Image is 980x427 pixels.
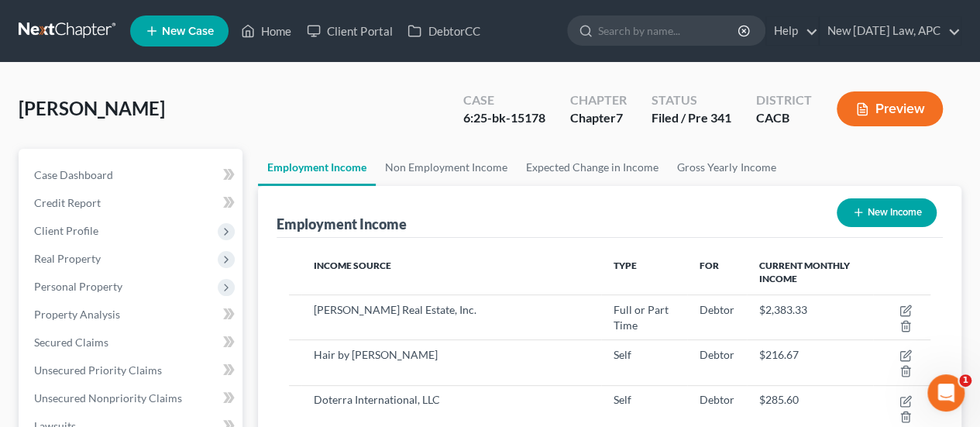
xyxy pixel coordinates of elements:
[22,301,242,329] a: Property Analysis
[837,91,943,126] button: Preview
[32,263,126,280] span: Search for help
[22,356,242,384] a: Unsecured Priority Claims
[162,26,214,37] span: New Case
[959,374,971,387] span: 1
[32,195,259,212] div: Send us a message
[19,97,165,119] span: [PERSON_NAME]
[570,91,627,109] div: Chapter
[15,182,294,241] div: Send us a messageWe typically reply in a few hours
[22,161,242,189] a: Case Dashboard
[463,91,545,109] div: Case
[614,393,631,406] span: Self
[700,303,734,316] span: Debtor
[616,110,623,125] span: 7
[766,17,818,45] a: Help
[32,212,259,228] div: We typically reply in a few hours
[34,391,182,405] span: Unsecured Nonpriority Claims
[837,198,937,227] button: New Income
[376,149,517,186] a: Non Employment Income
[314,260,391,271] span: Income Source
[258,149,376,186] a: Employment Income
[614,303,669,332] span: Full or Part Time
[759,303,807,316] span: $2,383.33
[103,284,206,346] button: Messages
[598,16,740,45] input: Search by name...
[207,284,310,346] button: Help
[195,25,226,56] img: Profile image for Emma
[756,91,812,109] div: District
[820,17,961,45] a: New [DATE] Law, APC
[700,393,734,406] span: Debtor
[927,374,965,412] iframe: Intercom live chat
[756,109,812,127] div: CACB
[34,363,162,377] span: Unsecured Priority Claims
[22,329,242,356] a: Secured Claims
[652,109,731,127] div: Filed / Pre 341
[299,17,400,45] a: Client Portal
[314,348,438,361] span: Hair by [PERSON_NAME]
[34,308,120,321] span: Property Analysis
[759,348,799,361] span: $216.67
[31,136,279,163] p: How can we help?
[22,256,287,287] button: Search for help
[22,384,242,412] a: Unsecured Nonpriority Claims
[314,303,476,316] span: [PERSON_NAME] Real Estate, Inc.
[463,109,545,127] div: 6:25-bk-15178
[700,348,734,361] span: Debtor
[652,91,731,109] div: Status
[246,323,270,334] span: Help
[700,260,719,271] span: For
[400,17,487,45] a: DebtorCC
[34,196,101,209] span: Credit Report
[31,33,135,50] img: logo
[34,168,113,181] span: Case Dashboard
[668,149,785,186] a: Gross Yearly Income
[129,323,182,334] span: Messages
[22,189,242,217] a: Credit Report
[34,280,122,293] span: Personal Property
[614,348,631,361] span: Self
[277,215,407,233] div: Employment Income
[759,260,850,284] span: Current Monthly Income
[34,323,69,334] span: Home
[166,25,197,56] img: Profile image for Lindsey
[266,25,294,53] div: Close
[517,149,668,186] a: Expected Change in Income
[225,25,256,56] img: Profile image for James
[759,393,799,406] span: $285.60
[34,252,101,265] span: Real Property
[31,110,279,136] p: Hi there!
[34,336,108,349] span: Secured Claims
[34,224,98,237] span: Client Profile
[614,260,637,271] span: Type
[233,17,299,45] a: Home
[570,109,627,127] div: Chapter
[314,393,440,406] span: Doterra International, LLC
